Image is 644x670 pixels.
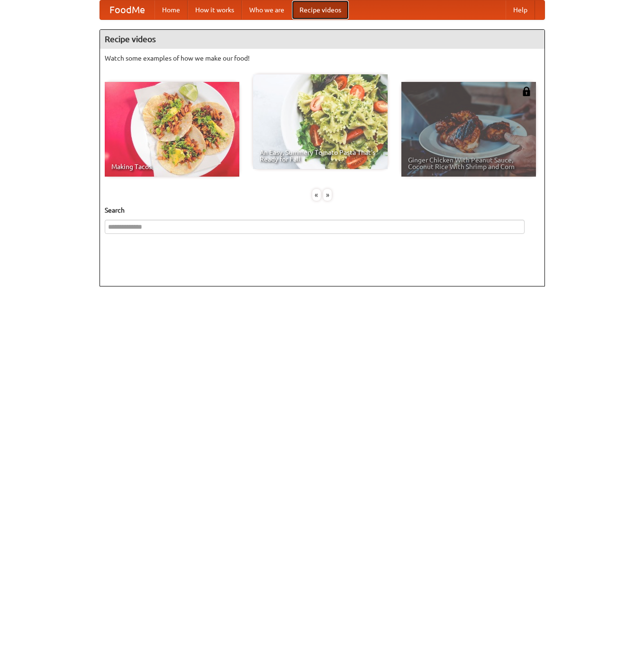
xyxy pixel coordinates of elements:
h5: Search [105,205,540,215]
span: An Easy, Summery Tomato Pasta That's Ready for Fall [260,149,381,162]
div: » [323,189,332,201]
p: Watch some examples of how we make our food! [105,54,540,63]
img: 483408.png [522,87,531,96]
a: An Easy, Summery Tomato Pasta That's Ready for Fall [253,74,388,169]
a: Help [506,0,535,19]
a: Recipe videos [292,0,349,19]
h4: Recipe videos [100,30,544,49]
a: Who we are [242,0,292,19]
a: How it works [188,0,242,19]
a: Making Tacos [105,82,239,177]
a: Home [154,0,188,19]
a: FoodMe [100,0,154,19]
div: « [312,189,321,201]
span: Making Tacos [111,163,233,170]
